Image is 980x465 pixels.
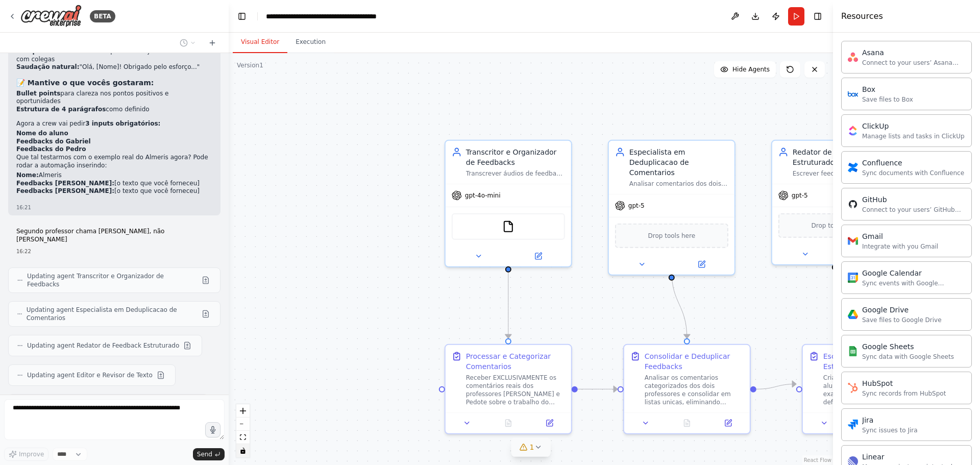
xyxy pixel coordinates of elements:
[673,258,730,271] button: Open in side panel
[287,32,334,53] button: Execution
[862,169,964,177] div: Sync documents with Confluence
[862,353,954,361] div: Sync data with Google Sheets
[862,132,965,140] div: Manage lists and tasks in ClickUp
[532,417,567,429] button: Open in side panel
[862,242,938,251] div: Integrate with you Gmail
[665,417,708,429] button: No output available
[848,52,858,62] img: Asana
[862,341,954,352] div: Google Sheets
[793,169,892,178] div: Escrever feedbacks estruturados para alunos de MBA seguindo exatamente o formato especificado: sa...
[862,316,942,324] div: Save files to Google Drive
[848,126,858,136] img: ClickUp
[578,384,618,394] g: Edge from 1a198b2a-fee1-43f9-af81-8d7e301cf041 to 5fac89cd-c069-4046-b9a8-35429619a4b6
[16,187,114,194] strong: Feedbacks [PERSON_NAME]:
[16,63,79,70] strong: Saudação natural:
[502,221,514,233] img: FileReadTool
[16,120,212,128] p: Agora a crew vai pedir
[235,9,249,23] button: Hide left sidebar
[466,147,565,167] div: Transcritor e Organizador de Feedbacks
[204,37,220,49] button: Start a new chat
[848,383,858,393] img: HubSpot
[16,187,212,195] li: [o texto que você forneceu]
[16,145,86,153] strong: Feedbacks do Pedro
[645,351,744,372] div: Consolidar e Deduplicar Feedbacks
[645,374,744,406] div: Analisar os comentarios categorizados dos dois professores e consolidar em listas unicas, elimina...
[862,206,965,214] div: Connect to your users’ GitHub accounts
[503,273,513,338] g: Edge from 2e81b05f-5a97-4f72-9a48-33a98bab1c79 to 1a198b2a-fee1-43f9-af81-8d7e301cf041
[236,444,250,457] button: toggle interactivity
[862,47,965,58] div: Asana
[756,379,796,394] g: Edge from 5fac89cd-c069-4046-b9a8-35429619a4b6 to 3a97dbc7-e5c0-465a-a326-db9c953f8060
[848,420,858,430] img: Jira
[530,442,534,452] span: 1
[27,306,198,322] span: Updating agent Especialista em Deduplicacao de Comentarios
[233,32,287,53] button: Visual Editor
[85,120,160,127] strong: 3 inputs obrigatórios:
[732,65,770,74] span: Hide Agents
[16,138,91,145] strong: Feedbacks do Gabriel
[811,9,825,23] button: Hide right sidebar
[862,95,913,104] div: Save files to Box
[848,309,858,320] img: Google Drive
[236,404,250,418] button: zoom in
[862,194,965,205] div: GitHub
[848,273,858,283] img: Google Calendar
[667,271,692,338] g: Edge from ccd51073-2a6b-4c28-ac7e-a8e82d89c81c to 5fac89cd-c069-4046-b9a8-35429619a4b6
[629,147,728,178] div: Especialista em Deduplicacao de Comentarios
[16,63,212,71] li: "Olá, [Nome]! Obrigado pelo esforço..."
[16,172,212,180] li: Almeris
[511,438,551,457] button: 1
[862,268,965,278] div: Google Calendar
[16,79,154,87] strong: 📝 Mantive o que vocês gostaram:
[862,389,946,398] div: Sync records from HubSpot
[466,169,565,178] div: Transcrever áudios de feedback (quando necessário) e organizar comentários de texto, identificand...
[714,61,776,78] button: Hide Agents
[862,452,965,462] div: Linear
[16,90,60,97] strong: Bullet points
[862,279,965,287] div: Sync events with Google Calendar
[848,89,858,99] img: Box
[16,248,212,255] div: 16:22
[862,305,942,315] div: Google Drive
[802,344,929,434] div: Escrever Feedback EstruturadoCriar o feedback final para o aluno {nome_aluno} seguindo exatamente...
[629,180,728,188] div: Analisar comentarios dos dois professores ([PERSON_NAME] e [PERSON_NAME]) e consolida-los elimina...
[848,199,858,209] img: GitHub
[16,180,114,187] strong: Feedbacks [PERSON_NAME]:
[862,121,965,131] div: ClickUp
[16,228,212,243] p: Segundo professor chama [PERSON_NAME], não [PERSON_NAME]
[823,374,922,406] div: Criar o feedback final para o aluno {nome_aluno} seguindo exatamente a estrutura definida: a) Par...
[176,37,200,49] button: Switch to previous chat
[16,90,212,106] li: para clareza nos pontos positivos e oportunidades
[237,61,263,69] div: Version 1
[862,231,938,241] div: Gmail
[16,106,106,113] strong: Estrutura de 4 parágrafos
[465,191,501,200] span: gpt-4o-mini
[16,47,212,63] li: Como professores jovens conversando com colegas
[486,417,530,429] button: No output available
[841,10,883,22] h4: Resources
[710,417,746,429] button: Open in side panel
[862,84,913,94] div: Box
[608,140,736,276] div: Especialista em Deduplicacao de ComentariosAnalisar comentarios dos dois professores ([PERSON_NAM...
[266,11,381,21] nav: breadcrumb
[16,172,39,179] strong: Nome:
[27,272,198,288] span: Updating agent Transcritor e Organizador de Feedbacks
[197,450,212,458] span: Send
[466,374,565,406] div: Receber EXCLUSIVAMENTE os comentários reais dos professores [PERSON_NAME] e Pedote sobre o trabal...
[771,140,899,265] div: Redator de Feedback EstruturadoEscrever feedbacks estruturados para alunos de MBA seguindo exatam...
[848,162,858,173] img: Confluence
[16,154,212,169] p: Que tal testarmos com o exemplo real do Almeris agora? Pode rodar a automação inserindo:
[205,422,220,437] button: Click to speak your automation idea
[804,457,831,463] a: React Flow attribution
[623,344,751,434] div: Consolidar e Deduplicar FeedbacksAnalisar os comentarios categorizados dos dois professores e con...
[236,404,250,457] div: React Flow controls
[509,250,567,262] button: Open in side panel
[27,341,179,350] span: Updating agent Redator de Feedback Estruturado
[466,351,565,372] div: Processar e Categorizar Comentarios
[16,106,212,114] li: como definido
[20,5,82,28] img: Logo
[848,346,858,356] img: Google Sheets
[16,180,212,188] li: [o texto que você forneceu]
[862,415,918,425] div: Jira
[236,418,250,431] button: zoom out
